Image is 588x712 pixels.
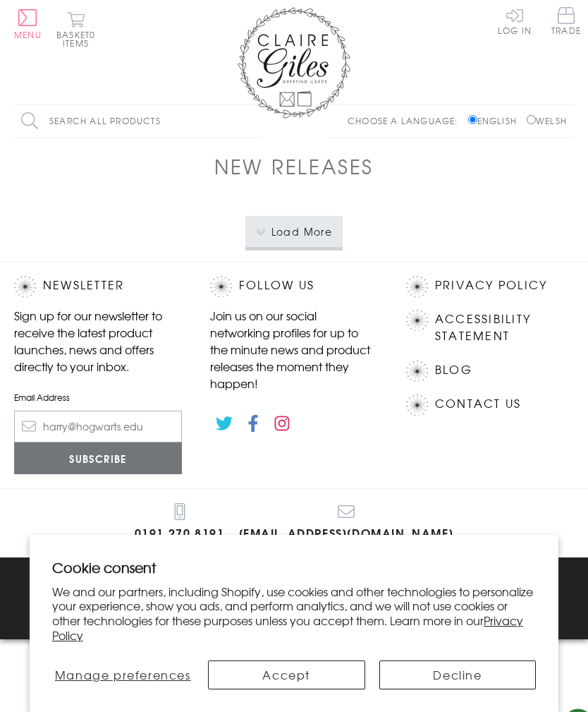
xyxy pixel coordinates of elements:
button: Basket0 items [56,11,95,47]
input: Subscribe [14,442,182,474]
a: Accessibility Statement [435,310,531,346]
p: Join us on our social networking profiles for up to the minute news and product releases the mome... [210,307,378,392]
label: Email Address [14,391,182,404]
span: Trade [551,7,581,35]
label: Welsh [527,114,567,127]
p: Sign up for our newsletter to receive the latest product launches, news and offers directly to yo... [14,307,182,375]
a: 0191 270 8191 [135,503,225,543]
h2: Cookie consent [52,557,537,577]
button: Menu [14,9,42,39]
a: Privacy Policy [435,276,547,295]
input: harry@hogwarts.edu [14,411,182,442]
input: Welsh [527,115,536,124]
a: [EMAIL_ADDRESS][DOMAIN_NAME] [239,503,454,543]
span: 0 items [63,28,95,49]
span: Menu [14,28,42,41]
a: Log In [498,7,532,35]
a: Contact Us [435,394,521,414]
h2: Follow Us [210,276,378,297]
input: English [468,115,477,124]
button: Accept [208,660,365,689]
h1: New Releases [214,152,374,181]
input: Search [247,105,261,137]
h2: Newsletter [14,276,182,297]
a: Trade [551,7,581,37]
p: © 2025 . [14,603,574,616]
label: English [468,114,524,127]
span: Manage preferences [55,666,191,683]
button: Manage preferences [52,660,194,689]
img: Claire Giles Greetings Cards [238,7,350,119]
button: Load More [245,216,343,247]
a: Blog [435,361,472,380]
input: Search all products [14,105,261,137]
a: Privacy Policy [52,612,523,644]
p: Choose a language: [348,114,465,127]
button: Decline [379,660,537,689]
p: We and our partners, including Shopify, use cookies and other technologies to personalize your ex... [52,584,537,643]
